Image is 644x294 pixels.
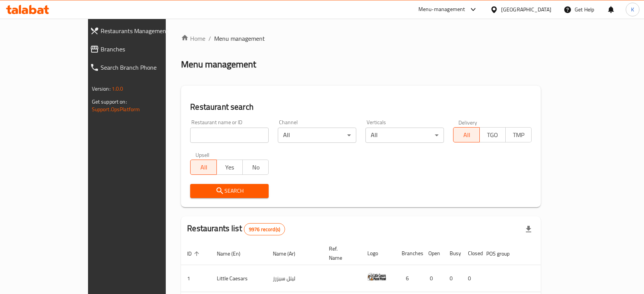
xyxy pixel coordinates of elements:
[84,22,195,40] a: Restaurants Management
[101,63,189,72] span: Search Branch Phone
[84,58,195,77] a: Search Branch Phone
[367,267,386,286] img: Little Caesars
[457,129,476,141] span: All
[194,162,213,173] span: All
[267,265,323,292] td: ليتل سيزرز
[422,242,444,265] th: Open
[418,5,465,14] div: Menu-management
[458,120,477,125] label: Delivery
[329,244,352,262] span: Ref. Name
[112,84,123,94] span: 1.0.0
[101,45,189,54] span: Branches
[479,127,506,142] button: TGO
[92,104,140,114] a: Support.OpsPlatform
[220,162,240,173] span: Yes
[242,160,269,175] button: No
[519,220,538,238] div: Export file
[396,265,422,292] td: 6
[453,127,479,142] button: All
[190,101,532,113] h2: Restaurant search
[195,152,210,157] label: Upsell
[217,249,250,258] span: Name (En)
[509,129,529,141] span: TMP
[190,128,269,143] input: Search for restaurant name or ID..
[211,265,267,292] td: Little Caesars
[244,223,285,235] div: Total records count
[462,265,480,292] td: 0
[361,242,396,265] th: Logo
[396,242,422,265] th: Branches
[444,242,462,265] th: Busy
[181,58,256,70] h2: Menu management
[505,127,532,142] button: TMP
[84,40,195,58] a: Branches
[486,249,519,258] span: POS group
[190,160,216,175] button: All
[214,34,265,43] span: Menu management
[278,128,356,143] div: All
[187,249,202,258] span: ID
[462,242,480,265] th: Closed
[208,34,211,43] li: /
[190,184,269,198] button: Search
[196,186,263,196] span: Search
[273,249,305,258] span: Name (Ar)
[187,223,285,235] h2: Restaurants list
[92,97,127,107] span: Get support on:
[244,226,285,233] span: 9976 record(s)
[181,34,541,43] nav: breadcrumb
[501,5,551,14] div: [GEOGRAPHIC_DATA]
[422,265,444,292] td: 0
[101,26,189,35] span: Restaurants Management
[216,160,243,175] button: Yes
[631,5,634,14] span: K
[246,162,266,173] span: No
[92,84,111,94] span: Version:
[365,128,444,143] div: All
[181,265,211,292] td: 1
[483,129,503,141] span: TGO
[444,265,462,292] td: 0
